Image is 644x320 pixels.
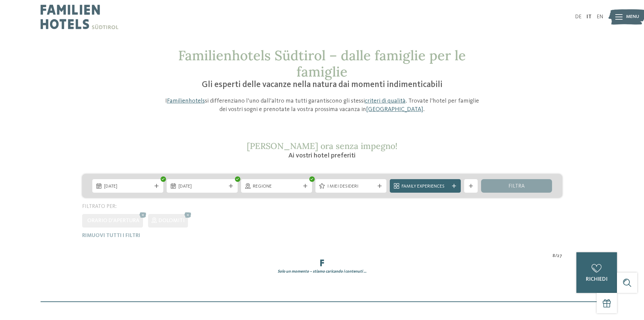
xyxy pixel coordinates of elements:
a: EN [597,14,603,20]
span: [DATE] [178,183,226,190]
span: / [555,253,557,259]
span: Familienhotels Südtirol – dalle famiglie per le famiglie [178,47,466,80]
a: [GEOGRAPHIC_DATA] [366,106,423,112]
span: I miei desideri [327,183,375,190]
span: Ai vostri hotel preferiti [288,152,356,159]
span: richiedi [586,277,607,282]
a: DE [575,14,581,20]
p: I si differenziano l’uno dall’altro ma tutti garantiscono gli stessi . Trovate l’hotel per famigl... [162,97,483,114]
span: 8 [552,253,555,259]
div: Solo un momento – stiamo caricando i contenuti … [77,269,567,275]
span: [DATE] [104,183,151,190]
span: 27 [557,253,562,259]
a: Familienhotels [167,98,205,104]
a: richiedi [576,252,617,293]
span: Gli esperti delle vacanze nella natura dai momenti indimenticabili [202,81,443,89]
span: Menu [626,14,639,20]
span: [PERSON_NAME] ora senza impegno! [247,141,398,151]
a: IT [587,14,592,20]
a: criteri di qualità [365,98,406,104]
span: Family Experiences [402,183,449,190]
span: Regione [253,183,300,190]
